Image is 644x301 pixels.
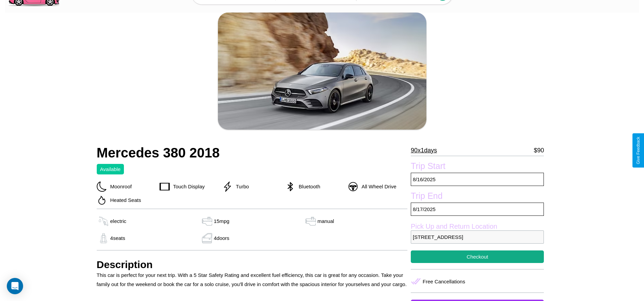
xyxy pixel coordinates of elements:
p: Free Cancellations [423,277,465,286]
img: gas [200,233,214,243]
p: Turbo [233,182,249,191]
p: Touch Display [170,182,205,191]
label: Trip Start [411,161,544,173]
p: 8 / 17 / 2025 [411,203,544,216]
p: This car is perfect for your next trip. With a 5 Star Safety Rating and excellent fuel efficiency... [97,270,408,289]
div: Open Intercom Messenger [7,278,23,294]
p: electric [110,217,127,226]
img: car [218,13,426,130]
p: Available [100,165,121,174]
img: gas [200,216,214,226]
p: 15 mpg [214,217,229,226]
button: Checkout [411,250,544,263]
p: Bluetooth [295,182,320,191]
img: gas [97,233,110,243]
h2: Mercedes 380 2018 [97,145,408,161]
p: $ 90 [534,145,544,156]
p: Heated Seats [107,195,141,205]
p: manual [317,217,334,226]
img: gas [304,216,317,226]
p: 8 / 16 / 2025 [411,173,544,186]
h3: Description [97,259,408,270]
label: Trip End [411,191,544,203]
p: [STREET_ADDRESS] [411,230,544,244]
label: Pick Up and Return Location [411,223,544,230]
div: Give Feedback [636,137,641,164]
p: 4 seats [110,233,125,243]
img: gas [97,216,110,226]
p: Moonroof [107,182,132,191]
p: All Wheel Drive [358,182,397,191]
p: 90 x 1 days [411,145,437,156]
p: 4 doors [214,233,229,243]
